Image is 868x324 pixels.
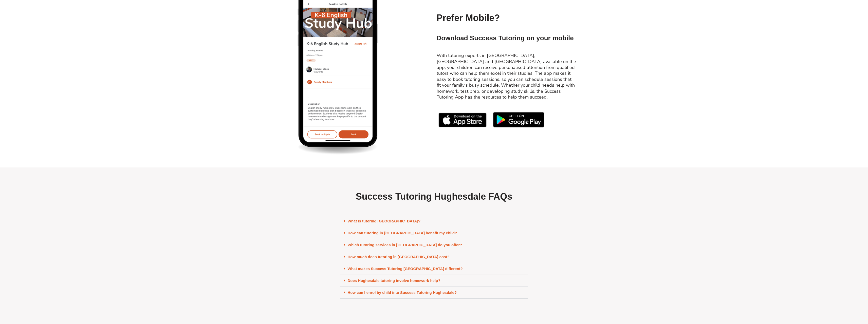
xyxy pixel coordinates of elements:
a: What makes Success Tutoring [GEOGRAPHIC_DATA] different? [348,266,463,271]
div: How can tutoring in [GEOGRAPHIC_DATA] benefit my child? [340,227,528,239]
h2: Download Success Tutoring on your mobile [437,34,576,43]
div: Does Hughesdale tutoring involve homework help? [340,275,528,287]
a: How much does tutoring in [GEOGRAPHIC_DATA] cost? [348,255,450,259]
div: How much does tutoring in [GEOGRAPHIC_DATA] cost? [340,251,528,263]
div: What is tutoring [GEOGRAPHIC_DATA]? [340,215,528,227]
iframe: Chat Widget [784,267,868,324]
a: How can I enrol by child into Success Tutoring Hughesdale? [348,290,457,295]
a: What is tutoring [GEOGRAPHIC_DATA]? [348,219,421,223]
h2: Prefer Mobile? [437,12,576,24]
div: How can I enrol by child into Success Tutoring Hughesdale? [340,287,528,299]
div: What makes Success Tutoring [GEOGRAPHIC_DATA] different? [340,263,528,275]
a: How can tutoring in [GEOGRAPHIC_DATA] benefit my child? [348,231,457,235]
a: Does Hughesdale tutoring involve homework help? [348,278,440,283]
h2: With tutoring experts in [GEOGRAPHIC_DATA], [GEOGRAPHIC_DATA] and [GEOGRAPHIC_DATA] available on ... [437,53,576,100]
h2: Success Tutoring Hughesdale FAQs [340,191,528,203]
a: Which tutoring services in [GEOGRAPHIC_DATA] do you offer? [348,243,462,247]
div: Which tutoring services in [GEOGRAPHIC_DATA] do you offer? [340,239,528,251]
